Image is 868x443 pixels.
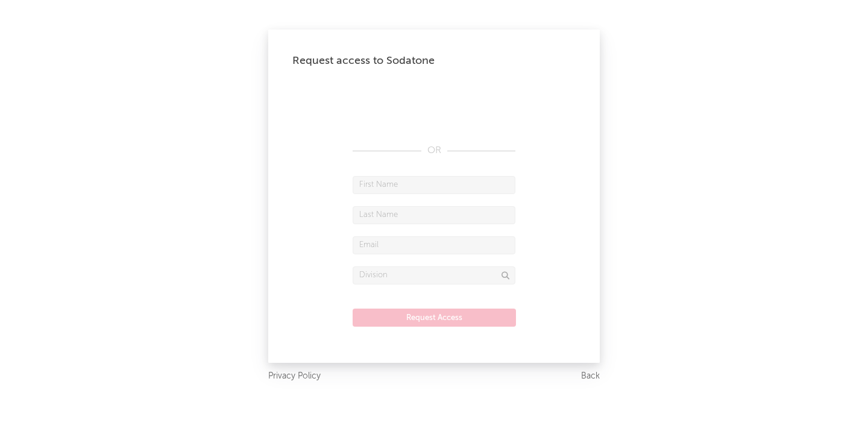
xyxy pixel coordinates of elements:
input: First Name [353,176,515,194]
input: Last Name [353,206,515,224]
button: Request Access [353,309,516,327]
input: Division [353,266,515,284]
a: Back [581,369,600,384]
input: Email [353,236,515,254]
div: OR [353,143,515,158]
div: Request access to Sodatone [292,54,576,68]
a: Privacy Policy [268,369,321,384]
